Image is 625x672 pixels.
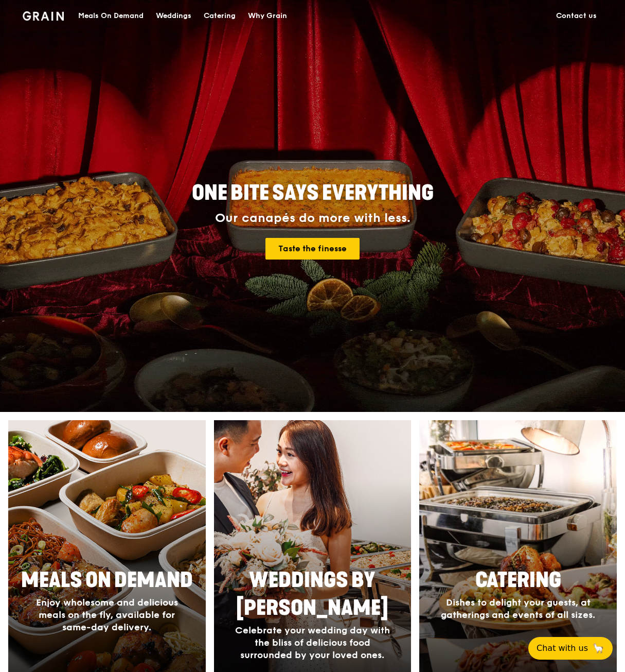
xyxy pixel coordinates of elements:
[204,1,236,31] div: Catering
[78,1,144,31] div: Meals On Demand
[150,1,198,31] a: Weddings
[21,568,193,593] span: Meals On Demand
[128,211,498,226] div: Our canapés do more with less.
[441,597,595,621] span: Dishes to delight your guests, at gatherings and events of all sizes.
[592,642,604,654] span: 🦙
[198,1,242,31] a: Catering
[192,181,434,205] span: ONE BITE SAYS EVERYTHING
[528,637,613,660] button: Chat with us🦙
[236,568,388,621] span: Weddings by [PERSON_NAME]
[36,597,178,633] span: Enjoy wholesome and delicious meals on the fly, available for same-day delivery.
[265,238,360,260] a: Taste the finesse
[550,1,603,31] a: Contact us
[475,568,561,593] span: Catering
[242,1,293,31] a: Why Grain
[156,1,191,31] div: Weddings
[235,625,390,661] span: Celebrate your wedding day with the bliss of delicious food surrounded by your loved ones.
[248,1,287,31] div: Why Grain
[23,11,64,21] img: Grain
[537,642,588,654] span: Chat with us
